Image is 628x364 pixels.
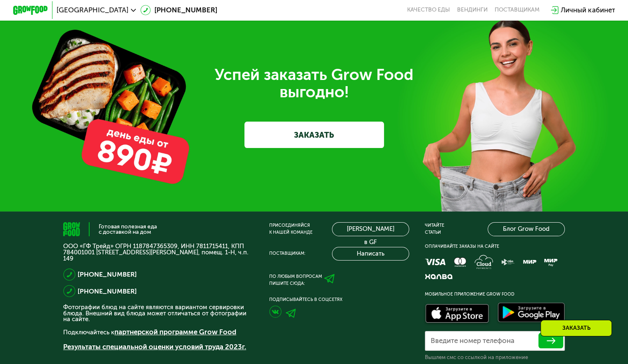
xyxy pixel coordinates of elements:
p: Подключайтесь к [63,327,254,337]
a: партнерской программе Grow Food [114,328,236,336]
a: [PHONE_NUMBER] [78,269,137,279]
div: Присоединяйся к нашей команде [269,222,313,236]
a: [PHONE_NUMBER] [140,5,217,15]
label: Введите номер телефона [431,338,514,343]
a: Блог Grow Food [488,222,564,236]
div: Успей заказать Grow Food выгодно! [70,66,558,101]
a: Результаты специальной оценки условий труда 2023г. [63,343,246,351]
div: Вышлем смс со ссылкой на приложение [425,354,565,361]
a: Вендинги [457,7,488,14]
div: По любым вопросам пишите сюда: [269,273,322,287]
div: Мобильное приложение Grow Food [425,291,565,298]
p: Фотографии блюд на сайте являются вариантом сервировки блюда. Внешний вид блюда может отличаться ... [63,304,254,322]
div: Готовая полезная еда с доставкой на дом [99,224,157,235]
div: поставщикам [495,7,540,14]
div: Поставщикам: [269,250,306,257]
img: Доступно в Google Play [495,301,567,326]
div: Заказать [540,320,612,336]
div: Читайте статьи [425,222,444,236]
div: Личный кабинет [561,5,615,15]
div: Оплачивайте заказы на сайте [425,243,565,250]
a: [PHONE_NUMBER] [78,286,137,296]
a: Качество еды [407,7,450,14]
p: ООО «ГФ Трейд» ОГРН 1187847365309, ИНН 7811715411, КПП 784001001 [STREET_ADDRESS][PERSON_NAME], п... [63,243,254,261]
a: [PERSON_NAME] в GF [332,222,409,236]
div: Подписывайтесь в соцсетях [269,296,409,303]
button: Написать [332,247,409,261]
a: ЗАКАЗАТЬ [244,122,384,148]
span: [GEOGRAPHIC_DATA] [57,7,128,14]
